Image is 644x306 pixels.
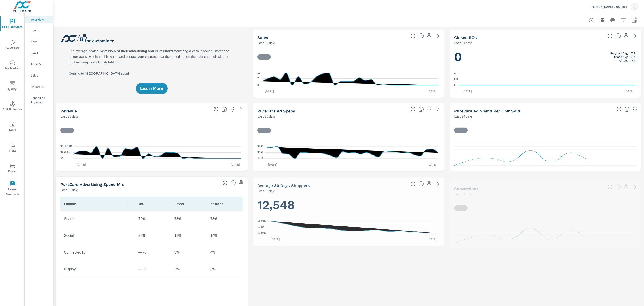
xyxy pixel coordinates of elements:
[60,247,135,258] td: ConnectedTv
[257,77,259,80] text: 7
[614,55,629,59] p: Brand Avg:
[606,183,614,191] button: Make Fullscreen
[426,180,433,187] span: Save this to your personalized report
[174,201,193,206] p: Brand
[135,213,171,224] td: 72%
[454,186,479,191] h5: Conversions
[25,16,53,23] div: Overview
[60,264,135,275] td: Display
[31,96,49,105] p: Scheduled Reports
[257,114,276,119] p: Last 30 days
[631,32,639,39] a: See more details in report
[597,16,606,25] button: "Export Report to PDF"
[454,35,477,40] h5: Closed ROs
[630,52,635,55] p: 775
[265,162,280,167] p: [DATE]
[25,39,53,45] div: New
[238,106,245,113] a: See more details in report
[267,237,283,241] p: [DATE]
[608,16,617,25] button: Print Report
[60,187,79,192] p: Last 30 days
[60,182,124,187] h5: PureCars Advertising Spend Mix
[213,106,220,113] button: Make Fullscreen
[610,52,629,55] p: Regional Avg:
[64,201,121,206] p: Channel
[135,247,171,258] td: — %
[426,32,433,39] span: Save this to your personalized report
[434,180,442,187] a: See more details in report
[2,101,23,112] span: PURE Identity
[630,55,635,59] p: 637
[25,50,53,56] div: Used
[606,32,614,39] button: Make Fullscreen
[454,40,472,45] p: Last 30 days
[135,230,171,241] td: 28%
[434,32,442,39] a: See more details in report
[409,32,417,39] button: Make Fullscreen
[454,191,472,197] p: Last 30 days
[257,109,295,113] h5: PureCars Ad Spend
[207,230,243,241] td: 14%
[60,157,64,160] text: $0
[624,107,630,112] span: Average cost of advertising per each vehicle sold at the dealer over the selected date range. The...
[140,86,163,91] span: Learn More
[2,39,23,50] span: Advertise
[2,81,23,92] span: Query
[257,219,266,222] text: 13.52K
[31,73,49,78] p: Sales
[424,237,440,241] p: [DATE]
[454,78,458,81] text: 0.5
[615,184,621,190] span: The number of dealer-specified goals completed by a visitor. [Source: This data is provided by th...
[257,71,261,74] text: 13
[454,84,456,87] text: 0
[60,114,79,119] p: Last 30 days
[615,33,621,39] span: Number of Repair Orders Closed by the selected dealership group over the selected time range. [So...
[210,201,229,206] p: National
[615,106,623,113] button: Make Fullscreen
[257,197,440,212] h1: 12,548
[25,83,53,90] div: My Report
[207,247,243,258] td: 4%
[222,107,227,112] span: Total sales revenue over the selected date range. [Source: This data is sourced from the dealer’s...
[631,183,639,191] a: See more details in report
[257,183,310,188] h5: Average 30 Days Shoppers
[31,28,49,33] p: PIPA
[0,13,24,199] div: nav menu
[31,17,49,22] p: Overview
[257,40,276,45] p: Last 30 days
[257,225,265,228] text: 12.8K
[257,157,263,160] text: $419
[631,3,639,11] div: JD
[418,107,424,112] span: Total cost of media for all PureCars channels for the selected dealership group over the selected...
[25,27,53,34] div: PIPA
[424,89,440,93] p: [DATE]
[135,264,171,275] td: — %
[459,89,475,93] p: [DATE]
[454,114,472,119] p: Last 30 days
[434,106,442,113] a: See more details in report
[25,72,53,79] div: Sales
[138,201,157,206] p: You
[25,61,53,68] div: Fixed Ops
[231,180,236,185] span: This table looks at how you compare to the amount of budget you spend per channel as opposed to y...
[229,106,236,113] span: Save this to your personalized report
[257,188,276,194] p: Last 30 days
[409,106,417,113] button: Make Fullscreen
[31,51,49,55] p: Used
[631,106,639,113] span: Save this to your personalized report
[418,181,424,187] span: A rolling 30 day total of daily Shoppers on the dealership website, averaged over the selected da...
[31,62,49,67] p: Fixed Ops
[630,59,635,62] p: 744
[257,84,259,87] text: 0
[31,84,49,89] p: My Report
[171,264,207,275] td: 5%
[623,183,630,191] span: Save this to your personalized report
[238,179,245,186] span: Save this to your personalized report
[621,89,637,93] p: [DATE]
[60,151,71,154] text: $258.9K
[454,71,456,74] text: 1
[31,40,49,44] p: New
[136,83,167,94] button: Learn More
[207,264,243,275] td: 3%
[257,145,263,148] text: $895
